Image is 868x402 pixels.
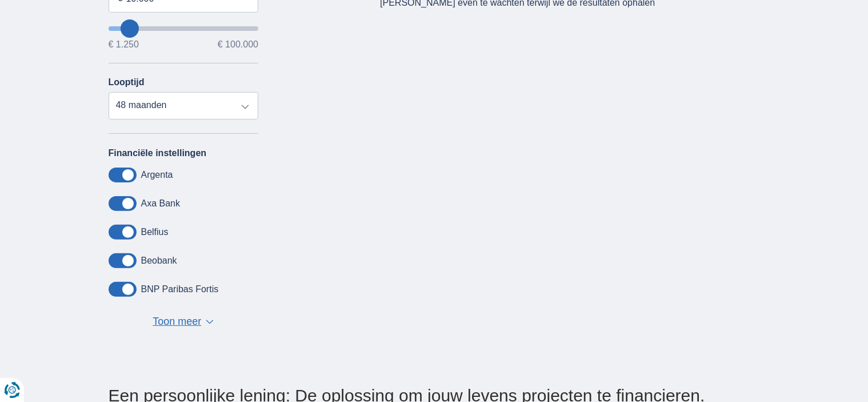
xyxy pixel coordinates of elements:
label: Belfius [141,227,169,237]
span: € 1.250 [109,40,139,49]
span: € 100.000 [218,40,258,49]
span: Toon meer [153,315,201,329]
label: Looptijd [109,77,145,87]
label: Financiële instellingen [109,148,207,158]
label: Axa Bank [141,198,180,209]
button: Toon meer ▼ [149,314,217,330]
input: wantToBorrow [109,26,259,31]
label: Argenta [141,170,173,180]
span: ▼ [206,320,214,324]
label: Beobank [141,256,177,266]
label: BNP Paribas Fortis [141,284,219,294]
